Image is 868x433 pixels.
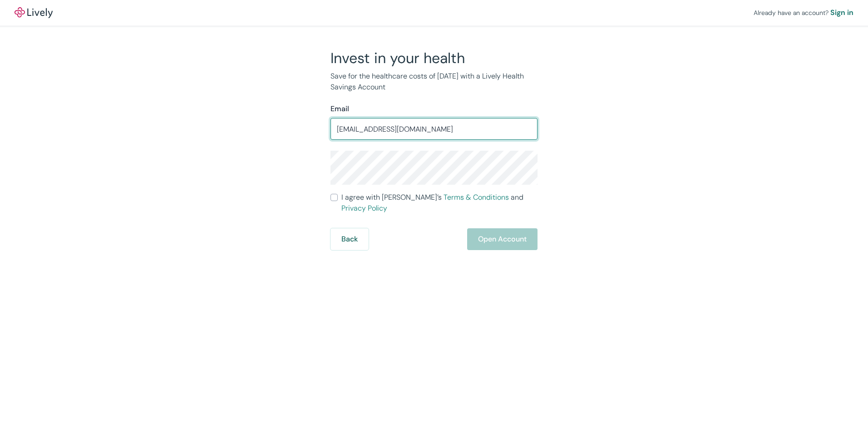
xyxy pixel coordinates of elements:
a: Sign in [830,7,853,18]
h2: Invest in your health [330,49,538,67]
a: Privacy Policy [341,203,387,213]
a: Terms & Conditions [444,192,509,202]
p: Save for the healthcare costs of [DATE] with a Lively Health Savings Account [330,71,538,93]
a: LivelyLively [15,7,53,18]
span: I agree with [PERSON_NAME]’s and [341,192,538,214]
div: Already have an account? [754,7,853,18]
label: Email [330,103,349,114]
img: Lively [15,7,53,18]
button: Back [330,228,369,250]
